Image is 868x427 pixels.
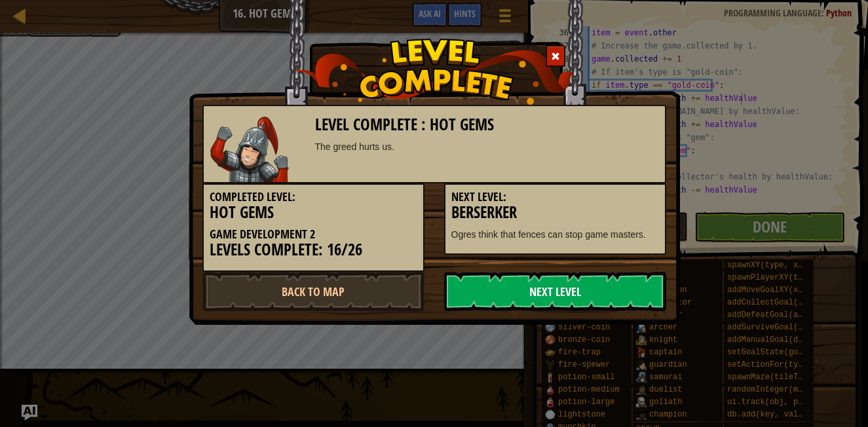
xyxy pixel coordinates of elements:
a: Next Level [444,272,666,311]
h3: Berserker [451,204,659,221]
h3: Levels Complete: 16/26 [210,241,417,259]
h5: Next Level: [451,191,659,204]
h5: Completed Level: [210,191,417,204]
h3: Level Complete : Hot Gems [315,116,659,134]
img: level_complete.png [293,39,575,105]
a: Back to Map [202,272,425,311]
h5: Game Development 2 [210,228,417,241]
div: The greed hurts us. [315,140,659,153]
h3: Hot Gems [210,204,417,221]
img: samurai.png [210,117,289,182]
p: Ogres think that fences can stop game masters. [451,228,659,241]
